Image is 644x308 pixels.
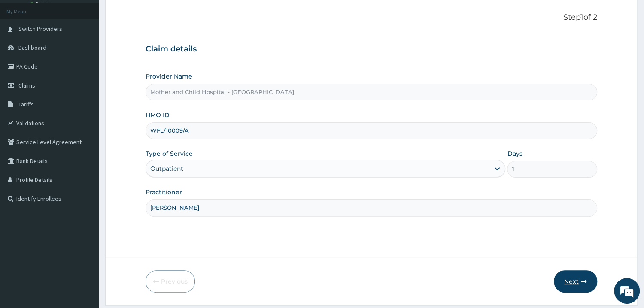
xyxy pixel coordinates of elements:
span: Switch Providers [18,25,62,33]
textarea: Type your message and hit 'Enter' [4,211,164,242]
label: Practitioner [146,188,182,196]
span: We're online! [50,97,118,183]
input: Enter Name [146,199,597,216]
label: Provider Name [146,72,192,81]
img: d_794563401_company_1708531726252_794563401 [16,43,35,64]
p: Step 1 of 2 [146,13,597,22]
span: Tariffs [18,100,34,108]
input: Enter HMO ID [146,122,597,139]
span: Claims [18,82,35,89]
label: Days [507,149,522,158]
span: Dashboard [18,44,46,51]
div: Chat with us now [45,48,144,59]
label: Type of Service [146,149,193,158]
h3: Claim details [146,45,597,54]
button: Previous [146,270,195,293]
div: Minimize live chat window [141,4,161,25]
label: HMO ID [146,111,170,119]
button: Next [554,270,597,293]
a: Online [30,1,51,7]
div: Outpatient [150,164,183,173]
